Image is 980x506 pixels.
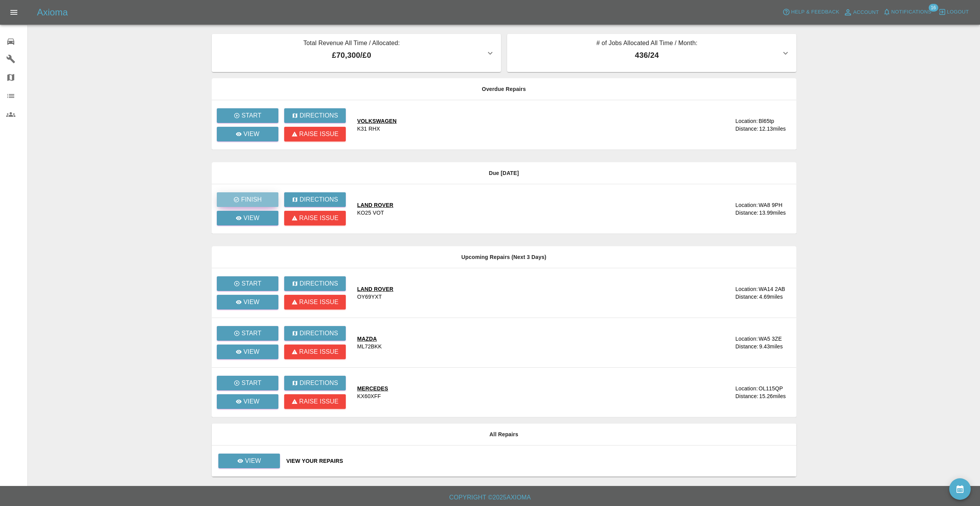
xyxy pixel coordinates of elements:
[936,6,971,18] button: Logout
[702,201,790,217] a: Location:WA8 9PHDistance:13.99miles
[735,293,759,301] div: Distance:
[217,127,278,141] a: View
[928,4,938,12] span: 16
[284,192,346,207] button: Directions
[759,385,783,392] div: OL115QP
[357,117,696,133] a: VOLKSWAGENK31 RHX
[284,326,346,341] button: Directions
[759,209,790,217] div: 13.99 miles
[217,295,278,309] a: View
[357,125,380,133] div: K31 RHX
[702,285,790,301] a: Location:WA14 2ABDistance:4.69miles
[357,392,381,400] div: KX60XFF
[735,125,759,133] div: Distance:
[217,211,278,225] a: View
[357,343,382,350] div: ML72BKK
[299,397,338,406] p: Raise issue
[217,108,278,123] button: Start
[241,329,261,338] p: Start
[357,117,397,125] div: VOLKSWAGEN
[853,8,879,17] span: Account
[357,293,382,301] div: OY69YXT
[759,392,790,400] div: 15.26 miles
[284,345,346,359] button: Raise issue
[299,129,338,139] p: Raise issue
[243,213,260,223] p: View
[245,456,261,466] p: View
[218,454,280,468] a: View
[735,209,759,217] div: Distance:
[218,457,280,464] a: View
[357,285,394,293] div: LAND ROVER
[735,201,758,209] div: Location:
[759,201,782,209] div: WA8 9PH
[284,211,346,225] button: Raise issue
[759,285,785,293] div: WA14 2AB
[357,385,389,392] div: MERCEDES
[702,335,790,350] a: Location:WA5 3ZEDistance:9.43miles
[759,125,790,133] div: 12.13 miles
[241,378,261,388] p: Start
[217,326,278,341] button: Start
[299,213,338,223] p: Raise issue
[791,8,839,17] span: Help & Feedback
[735,392,759,400] div: Distance:
[243,397,260,406] p: View
[513,49,781,61] p: 436 / 24
[947,8,969,17] span: Logout
[759,335,782,343] div: WA5 3ZE
[241,279,261,288] p: Start
[357,285,696,301] a: LAND ROVEROY69YXT
[5,3,23,22] button: Open drawer
[243,129,260,139] p: View
[243,298,260,307] p: View
[212,246,796,268] th: Upcoming Repairs (Next 3 Days)
[735,343,759,350] div: Distance:
[513,39,781,49] p: # of Jobs Allocated All Time / Month:
[299,195,338,204] p: Directions
[735,335,758,343] div: Location:
[212,424,796,445] th: All Repairs
[781,6,841,18] button: Help & Feedback
[284,376,346,390] button: Directions
[357,209,384,217] div: KO25 VOT
[949,478,971,500] button: availability
[218,49,486,61] p: £70,300 / £0
[299,111,338,120] p: Directions
[881,6,933,18] button: Notifications
[286,457,790,465] a: View Your Repairs
[284,295,346,309] button: Raise issue
[212,34,501,72] button: Total Revenue All Time / Allocated:£70,300/£0
[507,34,796,72] button: # of Jobs Allocated All Time / Month:436/24
[299,329,338,338] p: Directions
[759,343,790,350] div: 9.43 miles
[284,276,346,291] button: Directions
[357,201,394,209] div: LAND ROVER
[217,376,278,390] button: Start
[37,6,68,18] h5: Axioma
[284,108,346,123] button: Directions
[241,195,261,204] p: Finish
[759,117,774,125] div: Bl65tp
[217,192,278,207] button: Finish
[212,162,796,184] th: Due [DATE]
[284,127,346,141] button: Raise issue
[357,201,696,217] a: LAND ROVERKO25 VOT
[357,335,382,343] div: MAZDA
[735,117,758,125] div: Location:
[735,385,758,392] div: Location:
[841,6,881,18] a: Account
[357,335,696,350] a: MAZDAML72BKK
[212,78,796,100] th: Overdue Repairs
[299,298,338,307] p: Raise issue
[299,279,338,288] p: Directions
[241,111,261,120] p: Start
[357,385,696,400] a: MERCEDESKX60XFF
[243,347,260,356] p: View
[6,492,974,503] h6: Copyright © 2025 Axioma
[759,293,790,301] div: 4.69 miles
[299,378,338,388] p: Directions
[702,385,790,400] a: Location:OL115QPDistance:15.26miles
[217,394,278,409] a: View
